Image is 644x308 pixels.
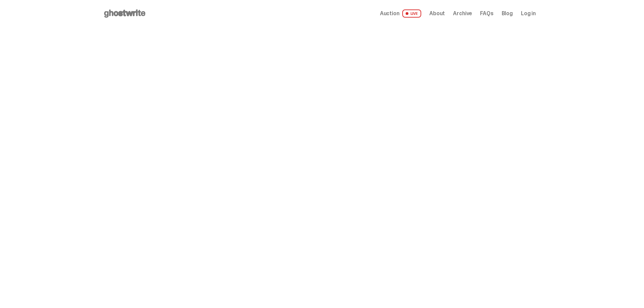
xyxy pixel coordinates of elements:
a: FAQs [480,11,493,16]
a: About [429,11,445,16]
a: Auction LIVE [380,9,421,18]
a: Archive [453,11,472,16]
a: Log in [521,11,536,16]
span: Auction [380,11,400,16]
a: Blog [502,11,513,16]
span: LIVE [402,9,422,18]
